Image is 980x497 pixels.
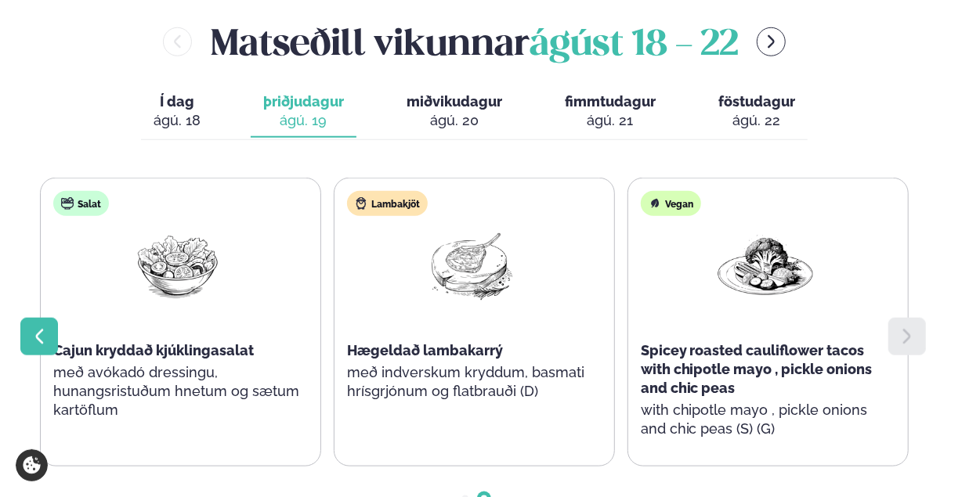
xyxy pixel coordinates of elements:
div: ágú. 18 [154,111,201,130]
div: ágú. 21 [565,111,656,130]
div: ágú. 20 [407,111,502,130]
div: ágú. 19 [263,111,344,130]
span: þriðjudagur [263,93,344,110]
button: föstudagur ágú. 22 [706,86,808,138]
div: Lambakjöt [347,191,428,216]
img: Vegan.png [715,229,815,301]
span: föstudagur [718,93,795,110]
img: Lamb.svg [355,197,367,210]
span: Í dag [154,92,201,111]
p: with chipotle mayo , pickle onions and chic peas (S) (G) [641,401,890,438]
img: Vegan.svg [649,197,661,210]
a: Cookie settings [16,449,48,481]
span: ágúst 18 - 22 [530,28,738,63]
button: fimmtudagur ágú. 21 [552,86,668,138]
img: Salad.png [128,229,228,301]
div: ágú. 22 [718,111,795,130]
button: Í dag ágú. 18 [141,86,213,138]
button: þriðjudagur ágú. 19 [251,86,356,138]
div: Vegan [641,191,701,216]
h2: Matseðill vikunnar [211,16,738,67]
span: Hægeldað lambakarrý [347,342,503,358]
span: Spicey roasted cauliflower tacos with chipotle mayo , pickle onions and chic peas [641,342,873,396]
button: menu-btn-left [163,27,192,56]
span: fimmtudagur [565,93,656,110]
span: miðvikudagur [407,93,502,110]
span: Cajun kryddað kjúklingasalat [53,342,254,358]
button: menu-btn-right [757,27,786,56]
img: salad.svg [61,197,74,210]
p: með avókadó dressingu, hunangsristuðum hnetum og sætum kartöflum [53,363,302,420]
div: Salat [53,191,109,216]
img: Lamb-Meat.png [421,229,522,301]
button: miðvikudagur ágú. 20 [394,86,515,138]
p: með indverskum kryddum, basmati hrísgrjónum og flatbrauði (D) [347,363,596,401]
